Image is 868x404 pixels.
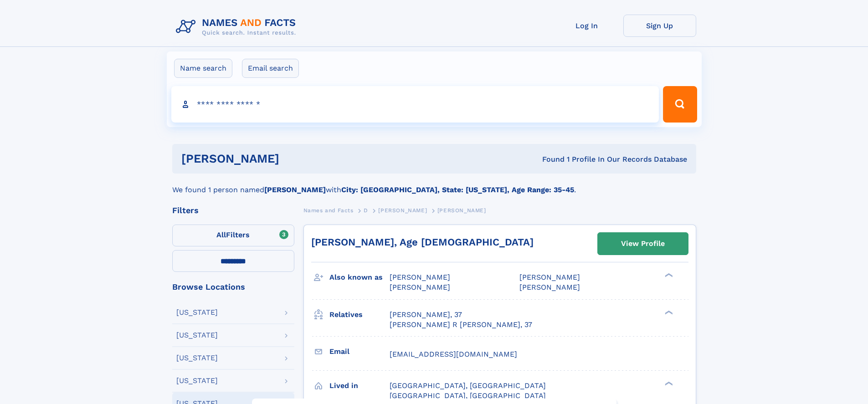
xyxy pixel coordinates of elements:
[411,154,687,164] div: Found 1 Profile In Our Records Database
[390,350,517,358] span: [EMAIL_ADDRESS][DOMAIN_NAME]
[663,309,673,315] div: ❯
[598,233,688,255] a: View Profile
[364,207,368,214] span: D
[378,207,427,214] span: [PERSON_NAME]
[264,185,326,194] b: [PERSON_NAME]
[663,86,697,123] button: Search Button
[176,354,218,362] div: [US_STATE]
[172,174,696,195] div: We found 1 person named with .
[390,320,532,330] a: [PERSON_NAME] R [PERSON_NAME], 37
[329,344,390,359] h3: Email
[176,377,218,384] div: [US_STATE]
[171,86,659,123] input: search input
[172,283,294,291] div: Browse Locations
[172,225,294,246] label: Filters
[623,15,696,37] a: Sign Up
[378,205,427,216] a: [PERSON_NAME]
[519,283,580,291] span: [PERSON_NAME]
[364,205,368,216] a: D
[172,15,303,39] img: Logo Names and Facts
[311,236,534,248] a: [PERSON_NAME], Age [DEMOGRAPHIC_DATA]
[242,59,299,78] label: Email search
[329,270,390,285] h3: Also known as
[176,309,218,316] div: [US_STATE]
[519,273,580,281] span: [PERSON_NAME]
[390,381,546,390] span: [GEOGRAPHIC_DATA], [GEOGRAPHIC_DATA]
[174,59,232,78] label: Name search
[663,380,673,386] div: ❯
[550,15,623,37] a: Log In
[390,273,450,281] span: [PERSON_NAME]
[329,378,390,394] h3: Lived in
[663,272,673,278] div: ❯
[176,332,218,339] div: [US_STATE]
[329,307,390,322] h3: Relatives
[621,233,665,254] div: View Profile
[216,230,226,239] span: All
[303,205,354,216] a: Names and Facts
[390,283,450,291] span: [PERSON_NAME]
[341,185,574,194] b: City: [GEOGRAPHIC_DATA], State: [US_STATE], Age Range: 35-45
[437,207,486,214] span: [PERSON_NAME]
[390,310,462,320] a: [PERSON_NAME], 37
[390,391,546,400] span: [GEOGRAPHIC_DATA], [GEOGRAPHIC_DATA]
[172,206,294,215] div: Filters
[181,153,411,164] h1: [PERSON_NAME]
